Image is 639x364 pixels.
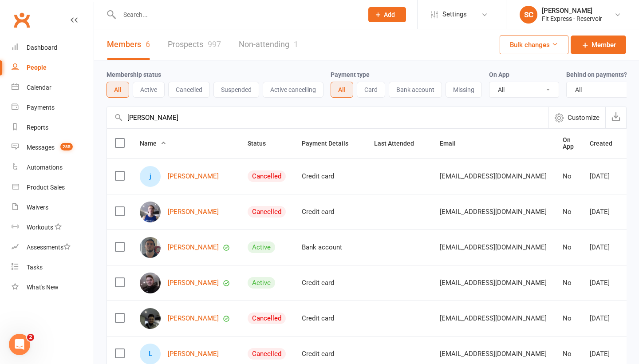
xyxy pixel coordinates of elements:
a: Automations [12,158,94,178]
div: 6 [146,40,150,49]
label: On App [489,71,509,78]
button: All [331,82,353,98]
div: No [563,244,574,251]
button: Active cancelling [263,82,323,98]
button: Status [248,138,276,149]
div: Payments [27,104,55,111]
button: Suspended [213,82,259,98]
div: People [27,64,47,71]
a: Assessments [12,237,94,257]
button: Email [440,138,465,149]
a: Clubworx [11,9,33,31]
a: [PERSON_NAME] [168,208,219,216]
button: Created [590,138,622,149]
div: [DATE] [590,315,622,322]
button: All [106,82,129,98]
a: Product Sales [12,178,94,198]
span: [EMAIL_ADDRESS][DOMAIN_NAME] [440,168,547,185]
div: Credit card [302,173,358,180]
div: Fit Express - Reservoir [542,15,602,23]
span: 285 [60,143,73,150]
div: jake [140,166,161,187]
a: Waivers [12,198,94,218]
a: Messages 285 [12,138,94,158]
a: Dashboard [12,38,94,58]
img: jake [140,308,161,329]
button: Payment Details [302,138,358,149]
button: Cancelled [168,82,210,98]
div: [DATE] [590,173,622,180]
div: Credit card [302,315,358,322]
div: Messages [27,144,55,151]
span: Member [592,40,616,50]
div: Automations [27,164,63,171]
div: Cancelled [248,170,286,182]
div: No [563,279,574,287]
div: Waivers [27,204,48,211]
div: Workouts [27,224,53,231]
a: What's New [12,277,94,297]
span: [EMAIL_ADDRESS][DOMAIN_NAME] [440,274,547,291]
span: Status [248,140,276,147]
div: No [563,208,574,216]
span: Payment Details [302,140,358,147]
div: Tasks [27,264,43,271]
a: Reports [12,118,94,138]
a: People [12,58,94,78]
a: Calendar [12,78,94,98]
span: Last Attended [374,140,424,147]
div: Calendar [27,84,51,91]
a: Workouts [12,218,94,237]
span: [EMAIL_ADDRESS][DOMAIN_NAME] [440,239,547,256]
span: [EMAIL_ADDRESS][DOMAIN_NAME] [440,345,547,362]
button: Bank account [389,82,442,98]
a: [PERSON_NAME] [168,350,219,358]
span: [EMAIL_ADDRESS][DOMAIN_NAME] [440,203,547,220]
div: [DATE] [590,279,622,287]
a: [PERSON_NAME] [168,244,219,251]
input: Search by contact name [107,107,548,128]
button: Active [133,82,165,98]
div: 997 [208,40,221,49]
div: Credit card [302,350,358,358]
span: Settings [442,4,467,24]
a: Member [571,36,626,54]
button: Last Attended [374,138,424,149]
button: Name [140,138,166,149]
div: What's New [27,284,59,291]
button: Card [357,82,385,98]
div: Credit card [302,208,358,216]
a: Payments [12,98,94,118]
span: [EMAIL_ADDRESS][DOMAIN_NAME] [440,310,547,327]
span: 2 [27,334,34,341]
a: Members6 [107,29,150,60]
div: [DATE] [590,350,622,358]
a: [PERSON_NAME] [168,173,219,180]
div: Dashboard [27,44,57,51]
div: No [563,315,574,322]
span: Add [384,11,395,18]
div: [PERSON_NAME] [542,7,602,15]
button: Customize [548,107,605,128]
a: Prospects997 [168,29,221,60]
div: No [563,173,574,180]
label: Payment type [331,71,370,78]
a: [PERSON_NAME] [168,315,219,322]
a: Tasks [12,257,94,277]
img: Jake [140,237,161,258]
span: Name [140,140,166,147]
div: 1 [294,40,298,49]
div: Cancelled [248,348,286,360]
img: Jake [140,273,161,293]
div: [DATE] [590,244,622,251]
input: Search... [117,8,357,21]
div: Reports [27,124,48,131]
div: Active [248,241,275,253]
button: Add [368,7,406,22]
div: Cancelled [248,313,286,324]
span: Customize [568,112,600,123]
div: No [563,350,574,358]
a: [PERSON_NAME] [168,279,219,287]
div: [DATE] [590,208,622,216]
div: SC [520,6,537,24]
